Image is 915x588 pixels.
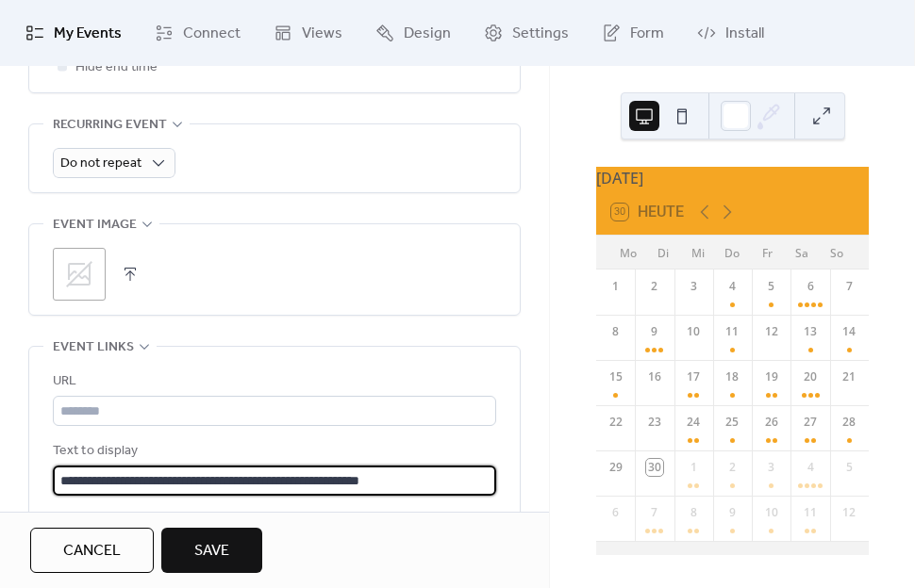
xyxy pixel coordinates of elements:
[259,8,357,58] a: Views
[53,248,106,301] div: ;
[840,459,857,476] div: 5
[802,504,819,521] div: 11
[54,23,122,45] span: My Events
[161,528,262,573] button: Save
[512,23,569,45] span: Settings
[763,504,780,521] div: 10
[802,459,819,476] div: 4
[596,167,869,189] div: [DATE]
[183,23,241,45] span: Connect
[361,8,465,58] a: Design
[588,8,678,58] a: Form
[646,368,663,385] div: 16
[724,414,740,431] div: 25
[11,8,136,58] a: My Events
[607,278,624,295] div: 1
[607,459,624,476] div: 29
[724,368,740,385] div: 18
[840,414,857,431] div: 28
[840,278,857,295] div: 7
[646,278,663,295] div: 2
[724,504,740,521] div: 9
[802,414,819,431] div: 27
[607,504,624,521] div: 6
[75,57,158,79] span: Hide end time
[63,540,121,563] span: Cancel
[750,236,785,269] div: Fr
[763,323,780,340] div: 12
[302,23,342,45] span: Views
[60,151,141,176] span: Do not repeat
[685,504,702,521] div: 8
[607,323,624,340] div: 8
[404,23,451,45] span: Design
[685,459,702,476] div: 1
[840,368,857,385] div: 21
[802,278,819,295] div: 6
[725,23,764,45] span: Install
[685,368,702,385] div: 17
[683,8,778,58] a: Install
[685,323,702,340] div: 10
[802,323,819,340] div: 13
[646,414,663,431] div: 23
[470,8,583,58] a: Settings
[53,114,167,137] span: Recurring event
[724,323,740,340] div: 11
[763,414,780,431] div: 26
[646,323,663,340] div: 9
[53,214,137,237] span: Event image
[607,414,624,431] div: 22
[685,278,702,295] div: 3
[724,459,740,476] div: 2
[685,414,702,431] div: 24
[763,368,780,385] div: 19
[646,504,663,521] div: 7
[75,511,171,533] span: Open in new tab
[646,236,681,269] div: Di
[53,440,492,463] div: Text to display
[724,278,740,295] div: 4
[53,370,492,393] div: URL
[785,236,820,269] div: Sa
[630,23,664,45] span: Form
[194,540,229,563] span: Save
[715,236,750,269] div: Do
[763,459,780,476] div: 3
[30,528,154,573] button: Cancel
[141,8,255,58] a: Connect
[763,278,780,295] div: 5
[607,368,624,385] div: 15
[802,368,819,385] div: 20
[840,323,857,340] div: 14
[840,504,857,521] div: 12
[819,236,854,269] div: So
[646,459,663,476] div: 30
[611,236,646,269] div: Mo
[53,336,134,359] span: Event links
[680,236,715,269] div: Mi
